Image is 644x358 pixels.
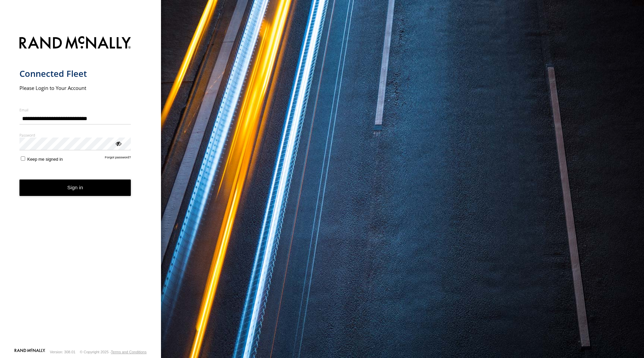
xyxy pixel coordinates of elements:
[111,350,147,354] a: Terms and Conditions
[19,107,131,112] label: Email
[19,68,131,79] h1: Connected Fleet
[115,140,121,147] div: ViewPassword
[14,349,45,355] a: Visit our Website
[50,350,75,354] div: Version: 308.01
[19,180,131,196] button: Sign in
[19,32,142,348] form: main
[27,157,63,162] span: Keep me signed in
[80,350,147,354] div: © Copyright 2025 -
[105,155,131,162] a: Forgot password?
[21,156,25,161] input: Keep me signed in
[19,133,131,138] label: Password
[19,35,131,52] img: Rand McNally
[19,85,131,91] h2: Please Login to Your Account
